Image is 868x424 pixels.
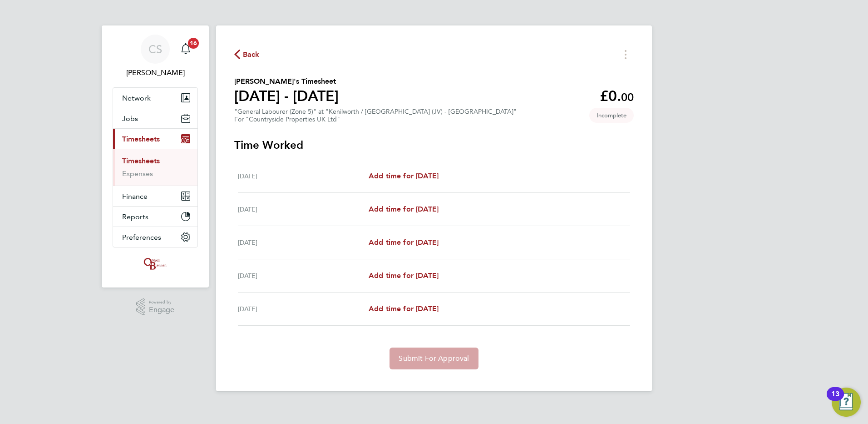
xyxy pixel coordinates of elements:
span: 00 [621,91,634,104]
span: Add time for [DATE] [369,304,439,313]
a: Add time for [DATE] [369,237,439,248]
nav: Main navigation [102,25,209,288]
div: [DATE] [238,237,369,248]
span: Reports [122,212,148,221]
span: Network [122,94,151,102]
a: Add time for [DATE] [369,303,439,314]
h3: Time Worked [234,138,634,152]
button: Back [234,49,260,60]
a: Add time for [DATE] [369,204,439,215]
a: Add time for [DATE] [369,171,439,182]
a: Go to home page [113,257,198,271]
button: Reports [113,207,197,227]
div: Timesheets [113,149,197,186]
span: Preferences [122,233,161,242]
a: Powered byEngage [136,298,175,316]
span: Add time for [DATE] [369,238,439,247]
div: [DATE] [238,270,369,281]
a: Add time for [DATE] [369,270,439,281]
span: Add time for [DATE] [369,271,439,280]
span: Powered by [149,298,174,306]
div: [DATE] [238,171,369,182]
h2: [PERSON_NAME]'s Timesheet [234,76,339,87]
a: Timesheets [122,156,160,165]
button: Jobs [113,108,197,128]
button: Timesheets Menu [617,47,634,61]
span: Engage [149,306,174,314]
span: This timesheet is Incomplete. [589,108,634,123]
a: 16 [177,35,195,64]
button: Open Resource Center, 13 new notifications [832,388,861,417]
img: oneillandbrennan-logo-retina.png [142,257,168,271]
div: For "Countryside Properties UK Ltd" [234,116,517,123]
h1: [DATE] - [DATE] [234,87,339,105]
button: Timesheets [113,129,197,149]
div: [DATE] [238,303,369,314]
span: Add time for [DATE] [369,205,439,213]
span: Chloe Saffill [113,67,198,78]
span: Add time for [DATE] [369,172,439,180]
button: Network [113,88,197,108]
span: Timesheets [122,135,160,143]
a: Expenses [122,169,153,178]
button: Preferences [113,227,197,247]
span: Back [243,49,260,60]
button: Finance [113,186,197,206]
span: Finance [122,192,148,201]
div: "General Labourer (Zone 5)" at "Kenilworth / [GEOGRAPHIC_DATA] (JV) - [GEOGRAPHIC_DATA]" [234,108,517,123]
span: 16 [188,38,199,49]
a: CS[PERSON_NAME] [113,35,198,78]
div: [DATE] [238,204,369,215]
span: Jobs [122,114,138,123]
span: CS [148,43,162,55]
app-decimal: £0. [600,87,634,105]
div: 13 [831,394,839,406]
